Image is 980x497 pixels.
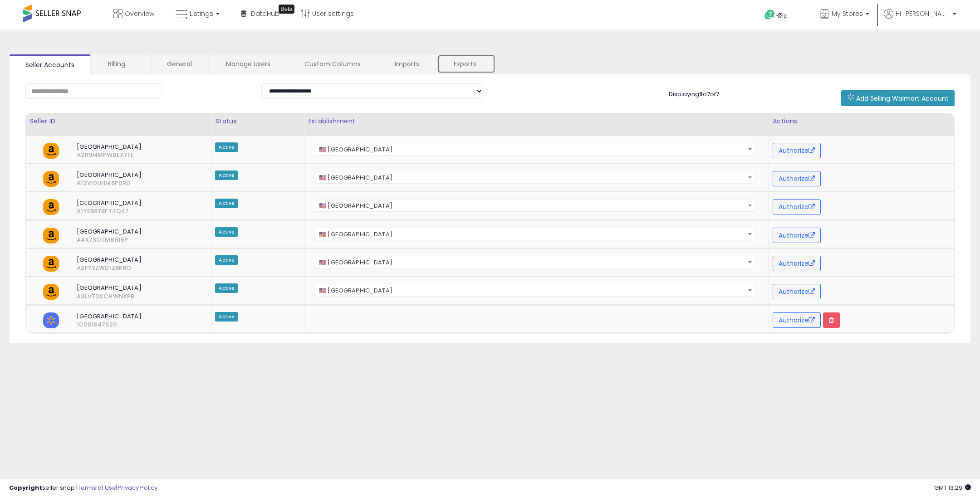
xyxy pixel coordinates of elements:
span: Active [215,142,238,152]
span: 10001647520 [70,321,90,329]
span: [GEOGRAPHIC_DATA] [70,228,191,236]
div: Seller ID [29,117,207,126]
a: Help [757,2,805,29]
img: amazon.png [43,228,59,244]
button: Authorize [773,171,821,186]
span: [GEOGRAPHIC_DATA] [70,199,191,207]
button: Authorize [773,312,821,328]
button: Authorize [773,256,821,271]
img: amazon.png [43,143,59,159]
span: 🇺🇸 United States [315,143,755,156]
span: 🇺🇸 United States [315,256,755,269]
span: 🇺🇸 United States [315,143,755,156]
button: Authorize [773,284,821,299]
button: Authorize [773,228,821,243]
button: Authorize [773,143,821,158]
div: Tooltip anchor [279,5,294,14]
span: 🇺🇸 United States [315,228,755,241]
span: Active [215,227,238,237]
i: Get Help [764,9,775,20]
span: 🇺🇸 United States [315,284,755,297]
a: General [151,54,208,73]
span: Help [775,12,788,19]
span: Active [215,255,238,265]
span: A3LVTDXCHWNKPB [70,292,90,301]
span: 🇺🇸 United States [315,228,755,240]
span: [GEOGRAPHIC_DATA] [70,312,191,321]
span: 🇺🇸 United States [315,171,755,184]
span: A2FYSZWD1Z8KRO [70,264,90,272]
img: amazon.png [43,199,59,215]
span: 🇺🇸 United States [315,200,755,212]
div: Establishment [308,117,765,126]
img: walmart.png [43,312,59,328]
a: Billing [92,54,149,73]
div: Status [215,117,300,126]
span: A12VI0UHM6P0R0 [70,179,90,187]
span: 🇺🇸 United States [315,199,755,212]
a: Imports [378,54,436,73]
span: 🇺🇸 United States [315,171,755,184]
span: [GEOGRAPHIC_DATA] [70,143,191,151]
span: 🇺🇸 United States [315,256,755,268]
button: Add Selling Walmart Account [841,90,955,106]
span: My Stores [832,9,863,18]
a: Hi [PERSON_NAME] [884,9,956,29]
span: Active [215,312,238,322]
span: Active [215,199,238,208]
a: Manage Users [210,54,287,73]
span: Overview [125,9,154,18]
span: 🇺🇸 United States [315,284,755,297]
span: Displaying 1 to 7 of 7 [669,90,719,98]
span: [GEOGRAPHIC_DATA] [70,171,191,179]
span: [GEOGRAPHIC_DATA] [70,256,191,264]
div: Actions [773,117,951,126]
span: A4K7SOTM8H16P [70,236,90,244]
span: Active [215,283,238,293]
span: [GEOGRAPHIC_DATA] [70,284,191,292]
a: Custom Columns [288,54,377,73]
img: amazon.png [43,171,59,187]
span: Active [215,171,238,180]
span: Add Selling Walmart Account [856,94,949,103]
span: Listings [190,9,213,18]
img: amazon.png [43,284,59,300]
span: Hi [PERSON_NAME] [896,9,950,18]
span: A1YE66T8FY4Q47 [70,207,90,215]
button: Authorize [773,199,821,214]
span: DataHub [251,9,279,18]
span: A2R9MMPWBEXYFL [70,151,90,159]
img: amazon.png [43,256,59,272]
a: Exports [437,54,495,73]
a: Seller Accounts [9,54,91,74]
